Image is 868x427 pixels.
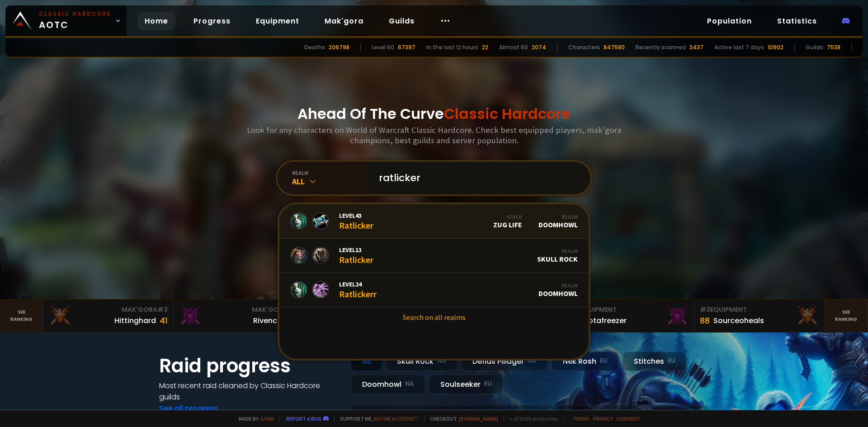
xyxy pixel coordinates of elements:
[304,43,325,52] div: Deaths
[260,415,274,422] a: a fan
[570,305,689,314] div: Equipment
[552,352,619,371] div: Nek'Rosh
[297,103,571,125] h1: Ahead Of The Curve
[593,415,613,422] a: Privacy
[583,315,627,326] div: Notafreezer
[424,415,498,422] span: Checkout
[482,43,488,52] div: 22
[372,43,394,52] div: Level 60
[160,314,168,327] div: 41
[770,12,824,30] a: Statistics
[339,211,373,231] div: Ratlicker
[5,5,127,36] a: Classic HardcoreAOTC
[334,415,419,422] span: Support me,
[573,415,590,422] a: Terms
[564,300,694,332] a: #2Equipment88Notafreezer
[768,43,783,52] div: 10902
[253,315,282,326] div: Rivench
[616,415,640,422] a: Consent
[39,10,111,32] span: AOTC
[114,315,156,326] div: Hittinghard
[174,300,304,332] a: Mak'Gora#2Rivench100
[444,103,571,124] span: Classic Hardcore
[426,43,478,52] div: In the last 12 hours
[339,211,373,220] span: Level 43
[405,380,414,389] small: NA
[538,213,578,229] div: Doomhowl
[279,204,589,239] a: Level43RatlickerGuildZug LifeRealmDoomhowl
[461,352,548,371] div: Defias Pillager
[292,169,368,176] div: realm
[279,273,589,307] a: Level24RatlickerrRealmDoomhowl
[373,162,580,194] input: Search a character...
[499,43,528,52] div: Almost 60
[827,43,840,52] div: 7538
[317,12,371,30] a: Mak'gora
[339,280,377,300] div: Ratlickerr
[532,43,546,52] div: 2074
[623,352,687,371] div: Stitches
[159,352,340,380] h1: Raid progress
[339,246,373,254] span: Level 13
[537,248,578,263] div: Skull Rock
[292,176,368,187] div: All
[374,415,419,422] a: Buy me a coffee
[351,352,382,371] div: All
[714,43,764,52] div: Active last 7 days
[429,375,503,394] div: Soulseeker
[700,305,710,314] span: # 3
[249,12,307,30] a: Equipment
[600,357,608,366] small: EU
[504,415,558,422] span: v. d752d5 - production
[137,12,175,30] a: Home
[398,43,415,52] div: 67397
[700,12,759,30] a: Population
[351,375,425,394] div: Doomhowl
[386,352,458,371] div: Skull Rock
[713,315,764,326] div: Sourceoheals
[668,357,675,366] small: EU
[537,248,578,254] div: Realm
[689,43,703,52] div: 3437
[694,300,825,332] a: #3Equipment88Sourceoheals
[329,43,349,52] div: 206798
[339,280,377,288] span: Level 24
[493,213,522,229] div: Zug Life
[157,305,168,314] span: # 3
[339,246,373,265] div: Ratlicker
[159,403,218,413] a: See all progress
[484,380,492,389] small: EU
[279,307,589,327] a: Search on all realms
[604,43,625,52] div: 847580
[825,300,868,332] a: Seeranking
[39,10,111,18] small: Classic Hardcore
[286,415,321,422] a: Report a bug
[43,300,174,332] a: Mak'Gora#3Hittinghard41
[806,43,823,52] div: Guilds
[437,357,446,366] small: NA
[538,213,578,220] div: Realm
[49,305,168,314] div: Mak'Gora
[279,239,589,273] a: Level13RatlickerRealmSkull Rock
[528,357,537,366] small: NA
[233,415,274,422] span: Made by
[568,43,600,52] div: Characters
[700,314,710,327] div: 88
[159,380,340,403] h4: Most recent raid cleaned by Classic Hardcore guilds
[459,415,498,422] a: [DOMAIN_NAME]
[636,43,686,52] div: Recently scanned
[243,125,625,145] h3: Look for any characters on World of Warcraft Classic Hardcore. Check best equipped players, mak'g...
[186,12,238,30] a: Progress
[538,282,578,298] div: Doomhowl
[538,282,578,289] div: Realm
[179,305,298,314] div: Mak'Gora
[493,213,522,220] div: Guild
[382,12,422,30] a: Guilds
[700,305,819,314] div: Equipment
